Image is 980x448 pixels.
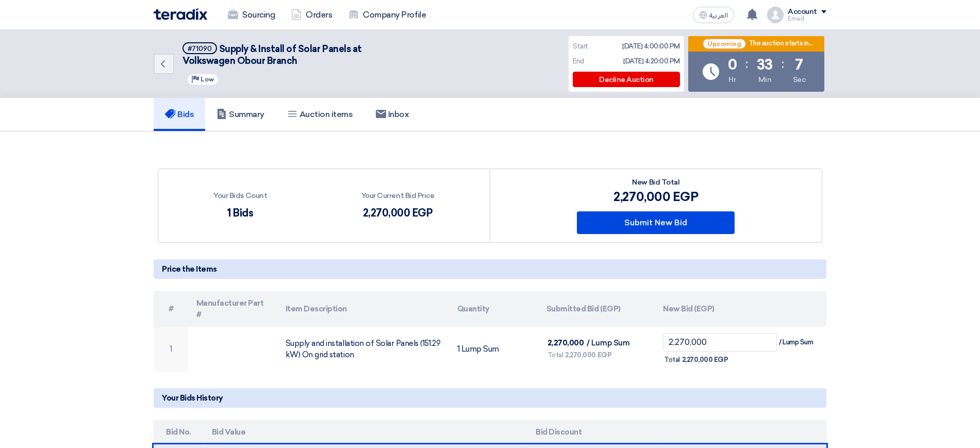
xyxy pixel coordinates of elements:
a: Orders [283,4,340,26]
h5: Auction items [287,109,353,120]
span: / Lump Sum [779,337,813,347]
span: 2,270,000 [547,338,584,347]
span: Total [664,355,680,365]
div: [DATE] 4:00:00 PM [622,41,680,52]
th: Bid No. [154,420,204,444]
div: #71090 [188,45,212,52]
th: Item Description [277,291,449,327]
div: Emad [788,16,826,22]
a: Summary [205,98,276,131]
th: # [154,291,188,327]
div: Your Bids Count [213,190,267,201]
h5: Inbox [376,109,409,120]
img: profile_test.png [767,7,784,23]
th: Bid Discount [527,420,657,444]
th: Bid Value [204,420,527,444]
div: Start [573,41,588,52]
h5: Your Bids History [154,388,826,408]
img: Teradix logo [154,8,207,20]
div: 0 [728,58,737,72]
th: Quantity [449,291,538,327]
span: 2,270,000 EGP [682,355,728,365]
td: Supply and installation of Solar Panels (151.29 kW) On grid station [277,327,449,372]
td: 1 Lump Sum [449,327,538,372]
button: Submit New Bid [577,211,735,234]
h5: Supply & Install of Solar Panels at Volkswagen Obour Branch [182,42,409,68]
span: Supply & Install of Solar Panels at Volkswagen Obour Branch [182,43,362,67]
td: 1 [154,327,188,372]
span: 2,270,000 EGP [565,350,611,360]
div: New Bid Total [577,177,735,188]
h5: Price the Items [154,259,826,279]
div: 2,270,000 EGP [361,205,434,221]
div: Your Current Bid Price [361,190,434,201]
div: Min [758,74,772,85]
div: Account [788,8,817,16]
span: Upcoming [702,38,746,49]
div: 2,270,000 EGP [577,188,735,206]
h5: Summary [217,109,264,120]
div: 7 [795,58,803,72]
a: Auction items [276,98,364,131]
a: Sourcing [220,4,283,26]
th: New Bid (EGP) [655,291,826,327]
th: Submitted Bid (EGP) [538,291,655,327]
div: : [782,55,784,73]
span: العربية [709,12,728,19]
span: Total [547,350,563,360]
div: 1 Bids [213,205,267,221]
span: / Lump Sum [587,338,629,347]
div: Decline Auction [573,72,680,87]
div: Sec [793,74,806,85]
div: Hr [728,74,736,85]
div: End [573,56,584,67]
a: Bids [154,98,205,131]
a: Inbox [364,98,421,131]
h5: Bids [165,109,194,120]
div: The auction starts in... [749,39,812,48]
div: : [745,55,748,73]
button: العربية [693,7,734,23]
div: 33 [757,58,773,72]
a: Company Profile [340,4,434,26]
th: Manufacturer Part # [188,291,277,327]
span: Low [201,76,214,83]
div: [DATE] 4:20:00 PM [623,56,680,67]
